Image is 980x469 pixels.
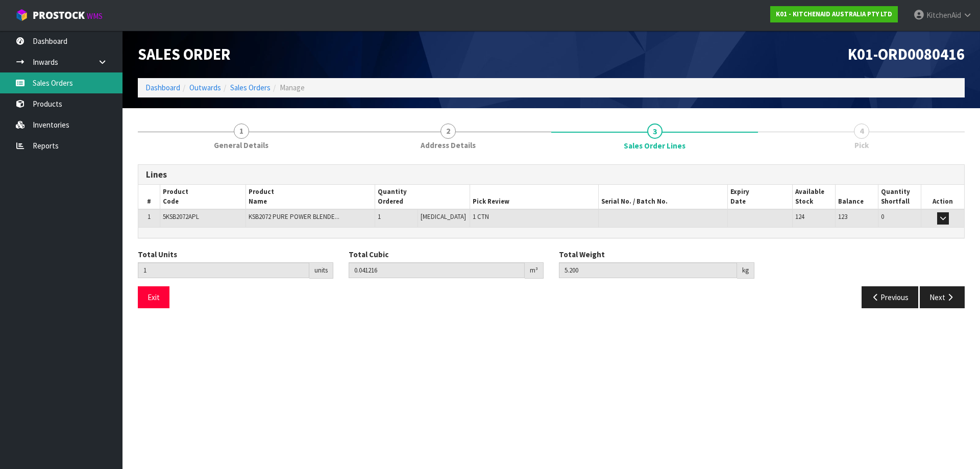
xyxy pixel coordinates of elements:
span: KSB2072 PURE POWER BLENDE... [249,212,339,221]
input: Total Cubic [349,262,525,278]
th: Serial No. / Batch No. [599,185,728,209]
input: Total Units [138,262,309,278]
span: 0 [881,212,884,221]
span: 5KSB2072APL [163,212,199,221]
th: Quantity Ordered [375,185,470,209]
th: Quantity Shortfall [878,185,921,209]
span: 123 [838,212,847,221]
label: Total Cubic [349,249,388,260]
button: Next [920,286,965,308]
span: [MEDICAL_DATA] [421,212,466,221]
span: 1 [234,124,249,139]
span: Address Details [421,140,476,151]
th: # [138,185,160,209]
span: Sales Order Lines [138,157,965,316]
button: Previous [862,286,919,308]
span: 1 [378,212,381,221]
div: units [309,262,333,279]
span: K01-ORD0080416 [848,44,965,64]
th: Available Stock [792,185,835,209]
strong: K01 - KITCHENAID AUSTRALIA PTY LTD [776,10,892,18]
span: 1 [148,212,151,221]
span: 4 [854,124,869,139]
a: Sales Orders [230,83,271,92]
th: Balance [835,185,878,209]
a: Outwards [189,83,221,92]
img: cube-alt.png [15,9,28,21]
div: kg [737,262,754,279]
th: Action [921,185,964,209]
a: Dashboard [145,83,180,92]
span: Sales Order Lines [624,140,685,151]
span: Manage [280,83,305,92]
th: Product Code [160,185,246,209]
span: 2 [440,124,456,139]
div: m³ [525,262,544,279]
span: 1 CTN [473,212,489,221]
th: Product Name [246,185,375,209]
span: 3 [647,124,663,139]
span: 124 [795,212,804,221]
span: KitchenAid [926,10,961,20]
h3: Lines [146,170,957,180]
label: Total Units [138,249,177,260]
span: Pick [854,140,869,151]
th: Pick Review [470,185,599,209]
th: Expiry Date [728,185,792,209]
button: Exit [138,286,169,308]
span: Sales Order [138,44,231,64]
small: WMS [87,11,103,21]
label: Total Weight [559,249,605,260]
input: Total Weight [559,262,737,278]
span: General Details [214,140,268,151]
span: ProStock [33,9,85,22]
